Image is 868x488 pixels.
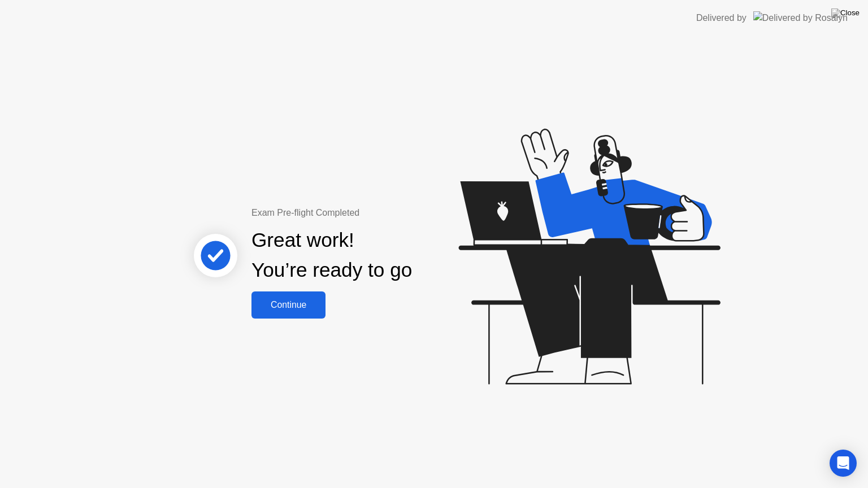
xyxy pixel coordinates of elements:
[753,11,848,24] img: Delivered by Rosalyn
[696,11,747,25] div: Delivered by
[251,291,325,319] button: Continue
[831,8,860,18] img: Close
[251,206,485,220] div: Exam Pre-flight Completed
[255,300,322,310] div: Continue
[830,450,857,477] div: Open Intercom Messenger
[251,225,412,285] div: Great work! You’re ready to go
